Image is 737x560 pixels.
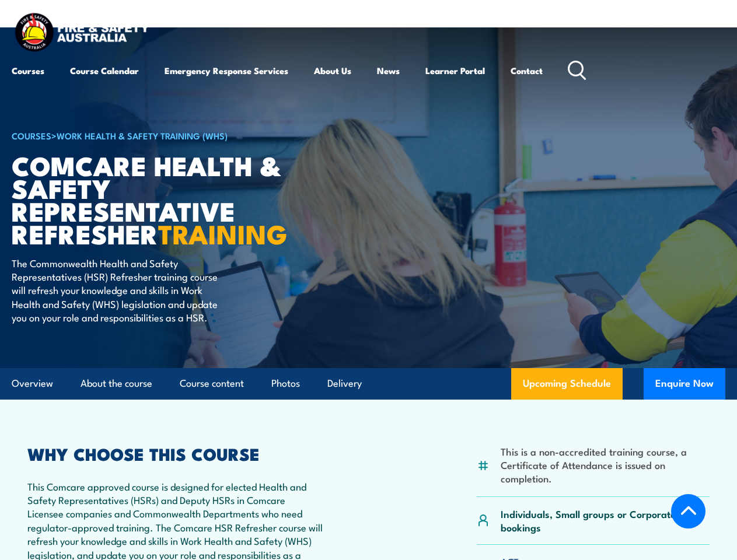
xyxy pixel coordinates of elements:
a: Courses [12,57,44,85]
a: Learner Portal [425,57,485,85]
a: Overview [12,368,53,399]
h1: Comcare Health & Safety Representative Refresher [12,153,300,245]
a: Upcoming Schedule [511,368,623,400]
h6: > [12,128,300,142]
a: Contact [511,57,543,85]
li: This is a non-accredited training course, a Certificate of Attendance is issued on completion. [501,444,710,485]
a: COURSES [12,129,51,142]
a: About the course [81,368,152,399]
a: Emergency Response Services [165,57,288,85]
a: Photos [271,368,300,399]
p: The Commonwealth Health and Safety Representatives (HSR) Refresher training course will refresh y... [12,256,225,324]
a: Work Health & Safety Training (WHS) [57,129,228,142]
a: About Us [314,57,351,85]
a: Delivery [327,368,362,399]
p: Individuals, Small groups or Corporate bookings [501,507,710,534]
button: Enquire Now [644,368,725,400]
strong: TRAINING [158,213,288,253]
a: Course Calendar [70,57,139,85]
a: Course content [180,368,244,399]
a: News [377,57,400,85]
h2: WHY CHOOSE THIS COURSE [27,446,323,461]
